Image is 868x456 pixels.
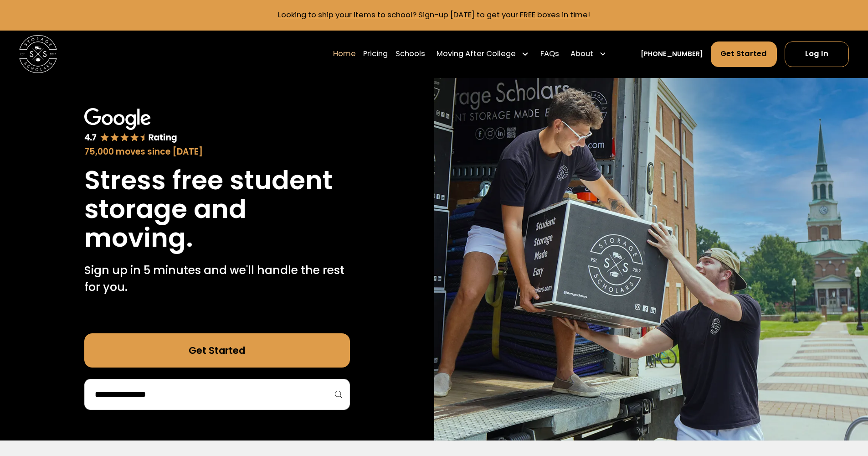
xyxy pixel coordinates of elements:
img: Google 4.7 star rating [84,108,177,144]
a: FAQs [540,41,559,67]
div: Moving After College [433,41,533,67]
div: 75,000 moves since [DATE] [84,145,350,158]
a: Get Started [84,333,350,368]
div: Moving After College [437,48,516,60]
a: Get Started [711,41,777,67]
div: About [570,48,593,60]
a: [PHONE_NUMBER] [641,49,703,59]
div: About [567,41,611,67]
a: Pricing [363,41,388,67]
a: Home [333,41,356,67]
a: Log In [785,41,849,67]
h1: Stress free student storage and moving. [84,166,350,252]
a: Schools [395,41,425,67]
a: home [19,35,57,73]
a: Looking to ship your items to school? Sign-up [DATE] to get your FREE boxes in time! [278,10,590,20]
p: Sign up in 5 minutes and we'll handle the rest for you. [84,262,350,296]
img: Storage Scholars main logo [19,35,57,73]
